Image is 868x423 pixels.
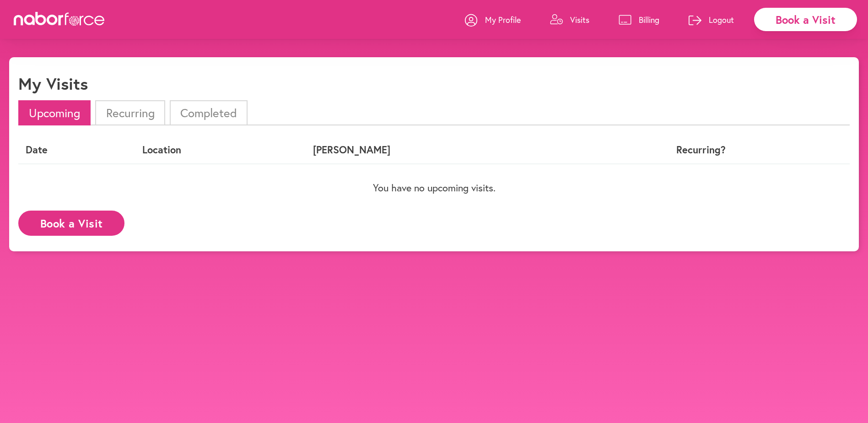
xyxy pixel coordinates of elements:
[170,100,248,125] li: Completed
[709,14,734,25] p: Logout
[18,74,88,93] h1: My Visits
[639,14,659,25] p: Billing
[754,8,857,31] div: Book a Visit
[18,211,124,236] button: Book a Visit
[465,6,521,33] a: My Profile
[570,14,589,25] p: Visits
[599,136,803,163] th: Recurring?
[619,6,659,33] a: Billing
[18,217,124,226] a: Book a Visit
[485,14,521,25] p: My Profile
[18,182,850,194] p: You have no upcoming visits.
[18,136,135,163] th: Date
[689,6,734,33] a: Logout
[306,136,599,163] th: [PERSON_NAME]
[550,6,589,33] a: Visits
[18,100,91,125] li: Upcoming
[95,100,165,125] li: Recurring
[135,136,306,163] th: Location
